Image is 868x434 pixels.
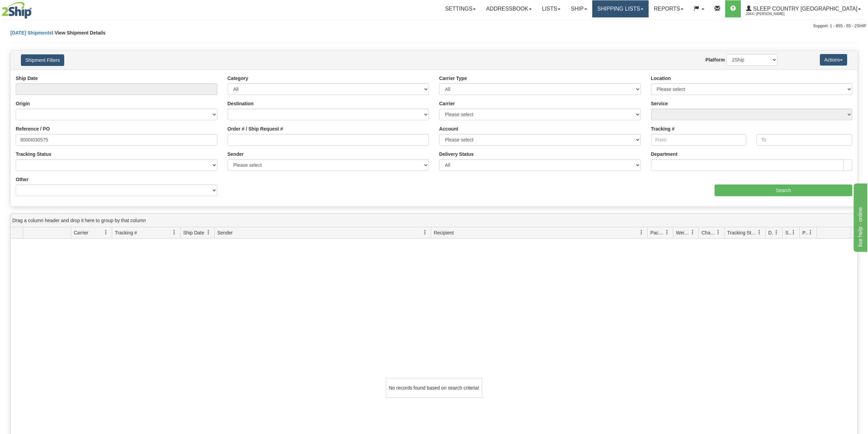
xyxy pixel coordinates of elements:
a: Recipient filter column settings [636,227,647,238]
label: Platform [705,56,725,63]
a: Shipping lists [592,0,649,17]
label: Carrier Type [439,75,467,82]
a: Sleep Country [GEOGRAPHIC_DATA] 2044 / [PERSON_NAME] [741,0,866,17]
a: [DATE] Shipments [10,30,52,36]
span: \ View Shipment Details [52,30,106,36]
label: Origin [16,100,30,107]
a: Tracking # filter column settings [168,227,180,238]
label: Reference / PO [16,125,50,132]
a: Shipment Issues filter column settings [788,227,799,238]
span: Charge [702,229,716,236]
span: Carrier [74,229,89,236]
div: grid grouping header [11,214,857,227]
img: logo2044.jpg [2,2,32,19]
label: Location [651,75,671,82]
label: Department [651,151,678,158]
span: Pickup Status [802,229,808,236]
a: Delivery Status filter column settings [771,227,782,238]
span: Ship Date [183,229,204,236]
label: Order # / Ship Request # [228,125,283,132]
span: Delivery Status [768,229,774,236]
div: Support: 1 - 855 - 55 - 2SHIP [2,23,866,29]
label: Other [16,176,28,183]
a: Pickup Status filter column settings [805,227,816,238]
span: Weight [676,229,690,236]
span: Packages [650,229,665,236]
span: Tracking Status [727,229,757,236]
button: Shipment Filters [21,54,64,66]
label: Delivery Status [439,151,474,158]
input: Search [715,185,852,196]
a: Reports [649,0,689,17]
span: Sender [217,229,233,236]
a: Addressbook [481,0,537,17]
a: Weight filter column settings [687,227,699,238]
label: Tracking Status [16,151,51,158]
button: Actions [820,54,847,66]
label: Destination [228,100,254,107]
label: Category [228,75,248,82]
span: 2044 / [PERSON_NAME] [746,11,797,17]
label: Ship Date [16,75,38,82]
span: Recipient [434,229,454,236]
a: Ship Date filter column settings [203,227,214,238]
a: Tracking Status filter column settings [754,227,765,238]
a: Charge filter column settings [713,227,724,238]
a: Packages filter column settings [661,227,673,238]
a: Lists [537,0,566,17]
a: Ship [566,0,592,17]
input: To [757,134,852,146]
input: From [651,134,747,146]
a: Settings [440,0,481,17]
label: Tracking # [651,125,675,132]
a: Carrier filter column settings [100,227,112,238]
iframe: chat widget [852,182,867,252]
label: Account [439,125,458,132]
label: Carrier [439,100,455,107]
div: live help - online [5,4,63,12]
span: Tracking # [115,229,137,236]
span: Sleep Country [GEOGRAPHIC_DATA] [751,6,857,12]
a: Sender filter column settings [419,227,431,238]
span: Shipment Issues [785,229,791,236]
label: Service [651,100,668,107]
div: No records found based on search criteria! [386,378,482,398]
label: Sender [228,151,244,158]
